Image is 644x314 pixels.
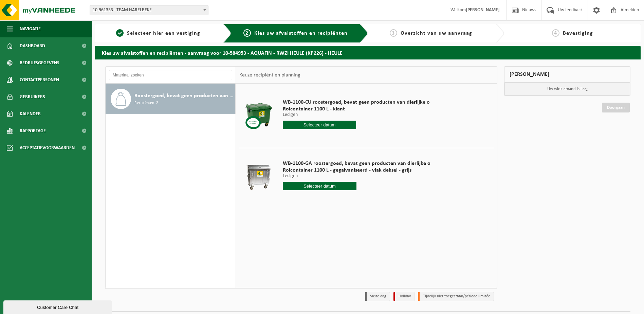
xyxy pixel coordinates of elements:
span: Dashboard [20,37,45,54]
span: Bedrijfsgegevens [20,54,59,71]
span: Rapportage [20,122,46,139]
li: Tijdelijk niet toegestaan/période limitée [418,292,494,301]
span: Rolcontainer 1100 L - klant [283,106,430,112]
span: Navigatie [20,20,41,37]
p: Ledigen [283,174,430,178]
a: 1Selecteer hier een vestiging [98,29,218,37]
p: Ledigen [283,112,430,117]
div: Keuze recipiënt en planning [236,67,304,84]
span: 10-961333 - TEAM HARELBEKE [90,5,208,15]
span: Rolcontainer 1100 L - gegalvaniseerd - vlak deksel - grijs [283,167,430,174]
input: Materiaal zoeken [109,70,232,80]
a: Doorgaan [602,103,630,112]
span: 10-961333 - TEAM HARELBEKE [90,5,208,15]
span: WB-1100-CU roostergoed, bevat geen producten van dierlijke o [283,99,430,106]
span: Bevestiging [563,31,593,36]
span: 3 [390,29,397,37]
span: Kalender [20,105,41,122]
li: Holiday [393,292,415,301]
span: Roostergoed, bevat geen producten van dierlijke oorsprong [134,92,234,100]
p: Uw winkelmand is leeg [504,83,630,95]
span: 1 [116,29,124,37]
span: Overzicht van uw aanvraag [401,31,472,36]
span: 4 [552,29,559,37]
input: Selecteer datum [283,121,356,129]
span: Kies uw afvalstoffen en recipiënten [254,31,348,36]
iframe: chat widget [3,299,113,314]
h2: Kies uw afvalstoffen en recipiënten - aanvraag voor 10-584953 - AQUAFIN - RWZI HEULE (KP226) - HEULE [95,46,641,59]
input: Selecteer datum [283,182,357,190]
strong: [PERSON_NAME] [466,7,500,13]
button: Roostergoed, bevat geen producten van dierlijke oorsprong Recipiënten: 2 [106,84,236,114]
div: [PERSON_NAME] [504,66,630,83]
span: Acceptatievoorwaarden [20,139,75,156]
li: Vaste dag [365,292,390,301]
span: 2 [243,29,251,37]
span: Recipiënten: 2 [134,100,158,106]
span: Gebruikers [20,88,45,105]
span: Contactpersonen [20,71,59,88]
span: Selecteer hier een vestiging [127,31,200,36]
span: WB-1100-GA roostergoed, bevat geen producten van dierlijke o [283,160,430,167]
